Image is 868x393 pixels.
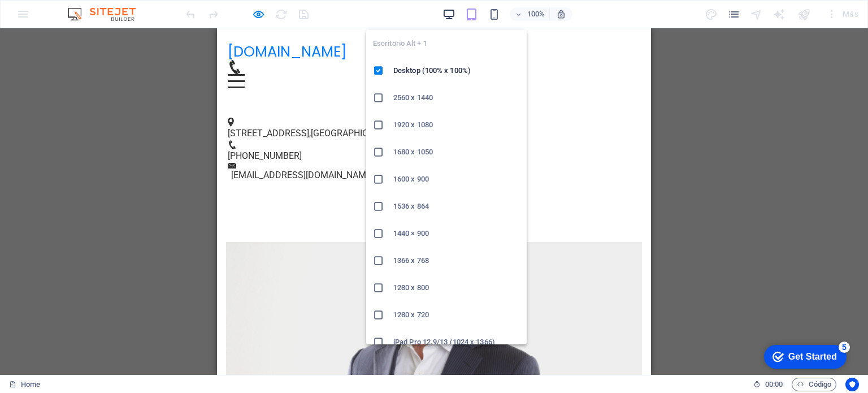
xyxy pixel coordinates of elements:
span: 01020 [181,100,207,110]
button: Código [792,378,836,391]
span: [GEOGRAPHIC_DATA] [94,100,179,110]
span: 00 00 [765,378,783,391]
h6: Desktop (100% x 100%) [393,64,520,77]
a: [EMAIL_ADDRESS][DOMAIN_NAME] [14,141,157,152]
button: 100% [510,7,550,21]
h6: iPad Pro 12.9/13 (1024 x 1366) [393,335,520,349]
h6: 1920 x 1080 [393,118,520,132]
button: Menu [11,46,28,47]
h6: 1366 x 768 [393,254,520,267]
h6: 1536 x 864 [393,200,520,213]
i: Al redimensionar, ajustar el nivel de zoom automáticamente para ajustarse al dispositivo elegido. [556,9,566,19]
h6: 1280 x 800 [393,281,520,295]
h6: 1440 × 900 [393,227,520,240]
h6: 1680 x 1050 [393,145,520,159]
span: [STREET_ADDRESS] [11,100,92,110]
button: pages [727,7,740,21]
h6: 1280 x 720 [393,308,520,322]
span: [DOMAIN_NAME] [11,13,130,33]
div: Get Started [33,12,82,23]
button: Usercentrics [845,378,859,391]
span: [PHONE_NUMBER] [11,122,85,133]
h6: 2560 x 1440 [393,91,520,105]
span: : [773,380,775,388]
h6: 1600 x 900 [393,172,520,186]
a: Call [11,32,414,46]
div: 5 [84,2,95,14]
a: Haz clic para cancelar la selección y doble clic para abrir páginas [9,378,40,391]
i: Páginas (Ctrl+Alt+S) [727,8,740,21]
img: Editor Logo [65,7,150,21]
h6: Tiempo de la sesión [753,378,783,391]
h6: 100% [527,7,545,21]
p: , [11,98,414,112]
span: Código [797,378,831,391]
div: Get Started 5 items remaining, 0% complete [9,6,92,29]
